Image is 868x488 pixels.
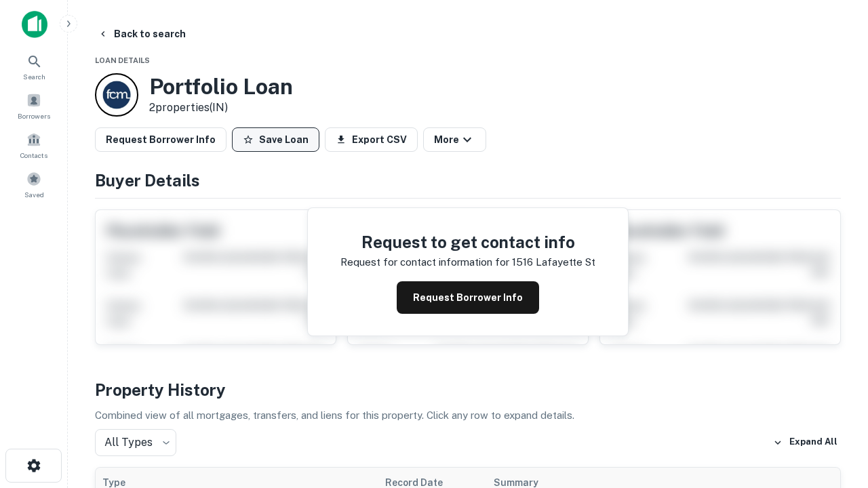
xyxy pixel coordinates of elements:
button: Back to search [92,22,191,46]
p: 1516 lafayette st [512,254,595,270]
h4: Buyer Details [95,168,841,192]
h3: Portfolio Loan [149,74,293,100]
p: Combined view of all mortgages, transfers, and liens for this property. Click any row to expand d... [95,407,841,424]
a: Borrowers [4,87,64,124]
a: Search [4,48,64,85]
button: Request Borrower Info [397,281,539,314]
button: Request Borrower Info [95,127,226,152]
button: Export CSV [325,127,418,152]
h4: Property History [95,378,841,402]
span: Search [23,71,45,82]
p: 2 properties (IN) [149,100,293,116]
img: capitalize-icon.png [22,11,47,38]
a: Contacts [4,127,64,163]
span: Saved [24,189,44,200]
button: More [423,127,486,152]
iframe: Chat Widget [800,380,868,445]
div: All Types [95,429,176,456]
button: Save Loan [232,127,319,152]
h4: Request to get contact info [340,230,595,254]
span: Loan Details [95,56,150,64]
p: Request for contact information for [340,254,509,270]
span: Borrowers [18,110,50,121]
button: Expand All [770,432,841,453]
a: Saved [4,166,64,203]
span: Contacts [20,150,47,161]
